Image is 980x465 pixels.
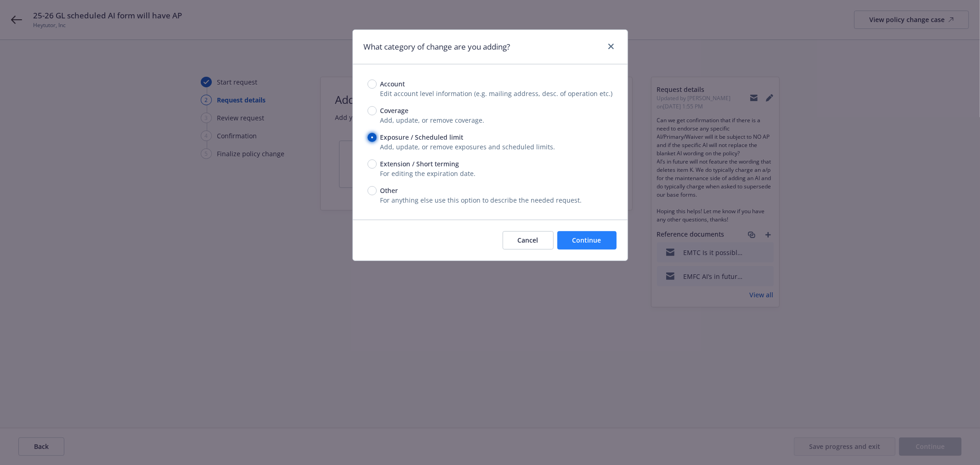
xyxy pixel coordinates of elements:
span: Continue [572,236,601,244]
span: For anything else use this option to describe the needed request. [380,196,582,204]
span: Edit account level information (e.g. mailing address, desc. of operation etc.) [380,89,613,98]
input: Coverage [368,106,377,115]
input: Extension / Short terming [368,159,377,169]
input: Account [368,79,377,89]
input: Exposure / Scheduled limit [368,133,377,142]
a: close [606,41,617,52]
h1: What category of change are you adding? [364,41,510,53]
span: Add, update, or remove coverage. [380,116,485,125]
span: For editing the expiration date. [380,169,476,178]
span: Extension / Short terming [380,159,459,169]
span: Coverage [380,106,409,115]
button: Continue [557,231,617,250]
span: Exposure / Scheduled limit [380,132,464,142]
span: Cancel [518,236,538,244]
input: Other [368,186,377,195]
span: Account [380,79,405,89]
span: Add, update, or remove exposures and scheduled limits. [380,142,555,151]
span: Other [380,186,398,195]
button: Cancel [503,231,554,250]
